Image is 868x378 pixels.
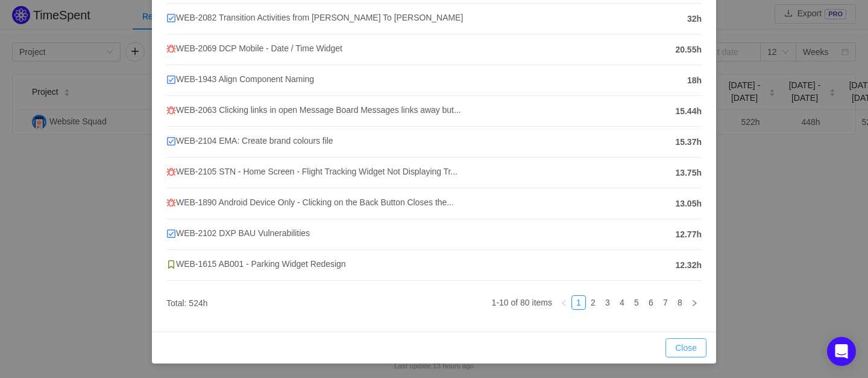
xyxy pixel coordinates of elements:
img: 10318 [166,75,176,85]
a: 6 [644,296,658,309]
li: 1-10 of 80 items [492,295,552,310]
a: 2 [587,296,600,309]
span: 18h [687,74,702,87]
li: Previous Page [557,295,571,310]
img: 10303 [166,167,176,177]
div: Open Intercom Messenger [827,337,856,366]
img: 10303 [166,106,176,115]
i: icon: right [691,300,698,307]
li: 3 [600,295,615,310]
button: Close [665,338,706,357]
span: 12.32h [675,259,702,272]
li: 4 [615,295,629,310]
li: 1 [571,295,586,310]
span: WEB-2069 DCP Mobile - Date / Time Widget [166,43,342,53]
li: 2 [586,295,600,310]
span: WEB-1890 Android Device Only - Clicking on the Back Button Closes the... [166,197,454,207]
span: WEB-2104 EMA: Create brand colours file [166,136,333,146]
li: 8 [673,295,687,310]
span: 12.77h [675,228,702,241]
i: icon: left [561,300,568,307]
li: 5 [629,295,644,310]
span: WEB-1943 Align Component Naming [166,74,314,84]
a: 7 [659,296,672,309]
a: 4 [615,296,629,309]
span: 15.44h [675,105,702,118]
img: 10318 [166,136,176,146]
span: Total: 524h [166,298,208,308]
span: WEB-2082 Transition Activities from [PERSON_NAME] To [PERSON_NAME] [166,13,463,22]
a: 1 [572,296,585,309]
a: 8 [673,296,687,309]
span: WEB-2102 DXP BAU Vulnerabilities [166,228,310,238]
img: 10315 [166,260,176,269]
img: 10303 [166,198,176,208]
a: 5 [630,296,643,309]
li: Next Page [687,295,702,310]
span: 32h [687,13,702,25]
a: 3 [601,296,614,309]
img: 10318 [166,13,176,23]
span: 13.75h [675,167,702,179]
span: WEB-1615 AB001 - Parking Widget Redesign [166,259,346,269]
span: 13.05h [675,197,702,210]
span: WEB-2063 Clicking links in open Message Board Messages links away but... [166,105,461,115]
img: 10303 [166,44,176,54]
li: 7 [658,295,673,310]
span: 15.37h [675,136,702,149]
li: 6 [644,295,658,310]
img: 10318 [166,229,176,239]
span: WEB-2105 STN - Home Screen - Flight Tracking Widget Not Displaying Tr... [166,167,458,176]
span: 20.55h [675,43,702,56]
